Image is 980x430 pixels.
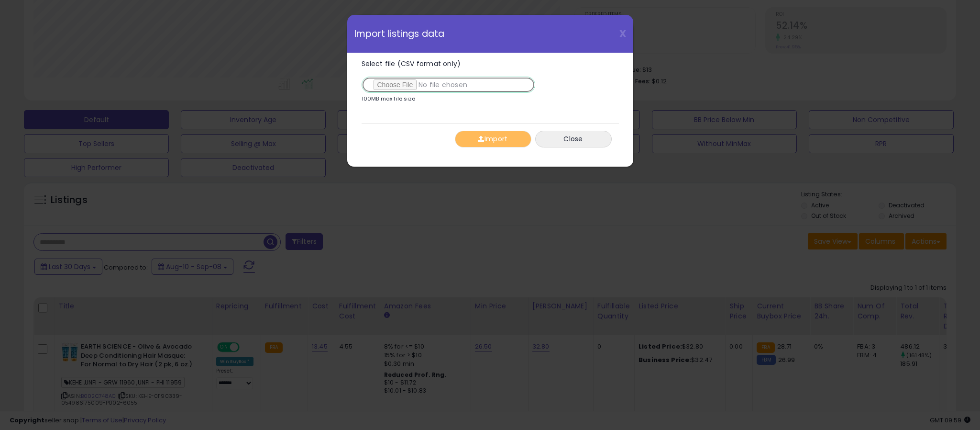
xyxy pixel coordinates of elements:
[455,131,531,147] button: Import
[535,131,612,147] button: Close
[362,96,416,102] p: 100MB max file size
[619,27,626,40] span: X
[354,29,445,38] span: Import listings data
[362,59,461,68] span: Select file (CSV format only)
